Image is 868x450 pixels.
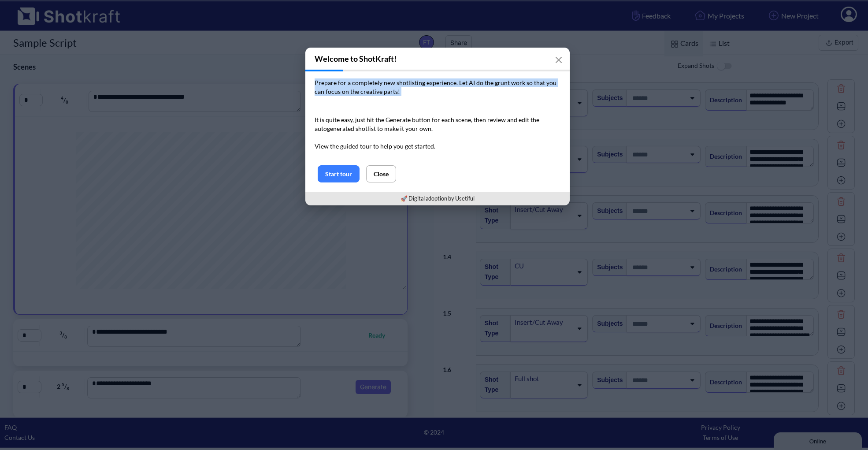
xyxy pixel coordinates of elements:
div: Online [7,7,82,14]
span: Prepare for a completely new shotlisting experience. [315,79,458,86]
a: 🚀 Digital adoption by Usetiful [401,195,475,202]
h3: Welcome to ShotKraft! [305,48,570,70]
button: Start tour [318,165,360,182]
p: It is quite easy, just hit the Generate button for each scene, then review and edit the autogener... [315,115,560,151]
button: Close [366,165,396,182]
